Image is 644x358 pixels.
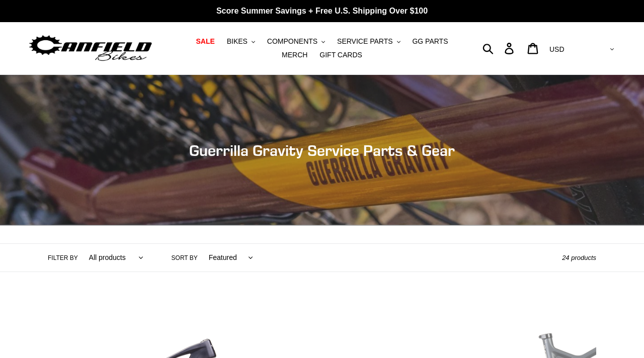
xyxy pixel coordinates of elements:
[189,141,455,159] span: Guerrilla Gravity Service Parts & Gear
[267,37,317,46] span: COMPONENTS
[319,51,362,59] span: GIFT CARDS
[28,33,153,64] img: Canfield Bikes
[277,48,312,62] a: MERCH
[412,37,448,46] span: GG PARTS
[262,35,330,48] button: COMPONENTS
[407,35,453,48] a: GG PARTS
[337,37,392,46] span: SERVICE PARTS
[282,51,307,59] span: MERCH
[332,35,405,48] button: SERVICE PARTS
[196,37,214,46] span: SALE
[227,37,248,46] span: BIKES
[562,254,596,261] span: 24 products
[222,35,260,48] button: BIKES
[172,253,198,262] label: Sort by
[314,48,367,62] a: GIFT CARDS
[48,253,78,262] label: Filter by
[191,35,219,48] a: SALE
